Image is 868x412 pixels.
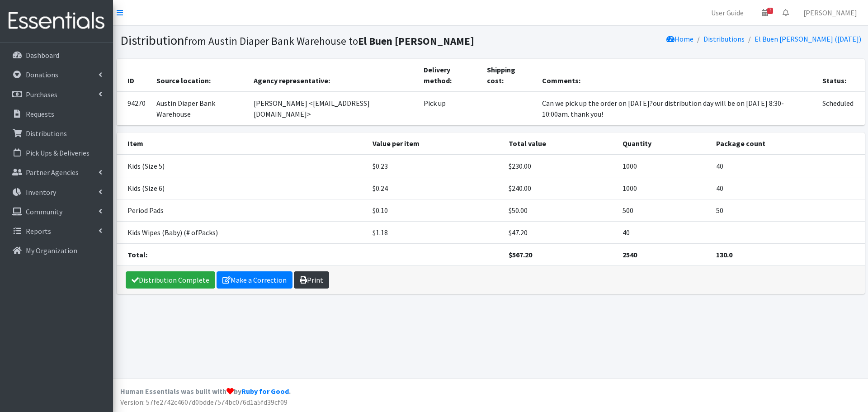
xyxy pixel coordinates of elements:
strong: Human Essentials was built with by . [120,387,291,396]
a: Requests [4,105,109,123]
th: Item [117,133,368,155]
th: Shipping cost: [481,59,537,92]
p: Distributions [26,129,67,138]
strong: $567.20 [509,250,532,259]
img: HumanEssentials [4,6,109,36]
a: Purchases [4,85,109,104]
th: Total value [503,133,617,155]
a: User Guide [704,4,751,22]
a: Reports [4,222,109,240]
p: Pick Ups & Deliveries [26,148,90,157]
td: 40 [711,155,865,177]
th: Value per item [367,133,503,155]
th: ID [117,59,151,92]
a: My Organization [4,242,109,260]
td: Can we pick up the order on [DATE]?our distribution day will be on [DATE] 8:30- 10:00am. thank you! [537,92,817,125]
p: Community [26,207,62,216]
th: Delivery method: [418,59,481,92]
th: Status: [817,59,864,92]
h1: Distribution [120,33,487,48]
a: Pick Ups & Deliveries [4,144,109,162]
a: Make a Correction [217,271,292,289]
td: Kids (Size 5) [117,155,368,177]
a: Print [294,271,329,289]
p: Partner Agencies [26,168,79,177]
a: Home [666,34,693,43]
a: Inventory [4,183,109,201]
td: $0.10 [367,199,503,221]
td: $0.24 [367,177,503,199]
td: 50 [711,199,865,221]
strong: 2540 [623,250,637,259]
p: Reports [26,227,51,236]
td: 1000 [617,177,711,199]
span: Version: 57fe2742c4607d0bdde7574bc076d1a5fd39cf09 [120,398,288,407]
p: Dashboard [26,51,59,60]
a: [PERSON_NAME] [796,4,864,22]
p: Purchases [26,90,57,99]
small: from Austin Diaper Bank Warehouse to [184,34,474,47]
th: Package count [711,133,865,155]
a: Distributions [4,124,109,142]
p: Inventory [26,188,56,197]
b: El Buen [PERSON_NAME] [358,34,474,47]
td: [PERSON_NAME] <[EMAIL_ADDRESS][DOMAIN_NAME]> [248,92,418,125]
a: Partner Agencies [4,163,109,181]
p: Donations [26,70,58,79]
th: Agency representative: [248,59,418,92]
th: Comments: [537,59,817,92]
td: Kids (Size 6) [117,177,368,199]
a: Ruby for Good [241,387,289,396]
a: El Buen [PERSON_NAME] ([DATE]) [755,34,861,43]
th: Quantity [617,133,711,155]
td: Austin Diaper Bank Warehouse [151,92,249,125]
td: Period Pads [117,199,368,221]
td: 40 [617,221,711,243]
td: 1000 [617,155,711,177]
a: Community [4,203,109,221]
strong: Total: [127,250,147,259]
a: Donations [4,66,109,84]
td: Kids Wipes (Baby) (# ofPacks) [117,221,368,243]
a: Dashboard [4,46,109,64]
td: 40 [711,177,865,199]
span: 7 [767,8,773,14]
td: Scheduled [817,92,864,125]
a: Distributions [703,34,745,43]
a: 7 [755,4,775,22]
a: Distribution Complete [126,271,215,289]
p: Requests [26,109,54,118]
td: $1.18 [367,221,503,243]
p: My Organization [26,246,77,255]
td: $47.20 [503,221,617,243]
td: Pick up [418,92,481,125]
strong: 130.0 [716,250,732,259]
td: $50.00 [503,199,617,221]
th: Source location: [151,59,249,92]
td: 94270 [117,92,151,125]
td: $240.00 [503,177,617,199]
td: 500 [617,199,711,221]
td: $230.00 [503,155,617,177]
td: $0.23 [367,155,503,177]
